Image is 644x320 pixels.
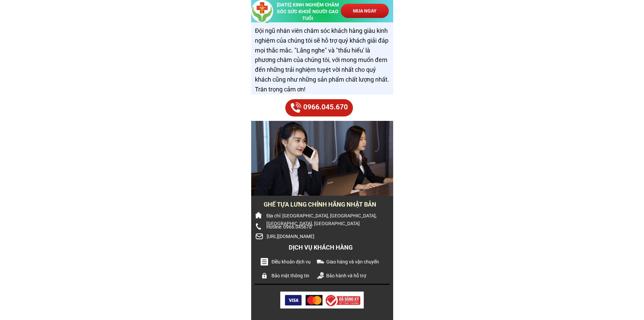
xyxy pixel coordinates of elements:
h3: DỊCH VỤ KHÁCH HÀNG [289,243,356,253]
h3: Giao hàng và vận chuyển [326,258,382,265]
h3: GHẾ TỰA LƯNG CHÍNH HÃNG NHẬT BẢN [264,200,381,210]
h3: Địa chỉ: [GEOGRAPHIC_DATA], [GEOGRAPHIC_DATA], [GEOGRAPHIC_DATA], [GEOGRAPHIC_DATA] [266,212,390,227]
h3: Bảo mật thông tin [271,272,317,279]
h3: 0966.045.670 [303,102,349,113]
h3: Bảo hành và hỗ trợ [326,272,372,279]
h3: [DATE] KINH NGHIỆM CHĂM SÓC SỨC KHOẺ NGƯỜI CAO TUỔI [275,2,340,22]
h3: Hotline: 0966.045670 [266,223,390,231]
h3: Đội ngũ nhân viên chăm sóc khách hàng giàu kinh nghiệm của chúng tôi sẽ hỗ trợ quý khách giải đáp... [255,26,390,94]
h3: [URL][DOMAIN_NAME] [267,233,355,240]
a: 0966.045.670 [285,99,353,116]
p: MUA NGAY [341,4,389,18]
h3: Điều khoản dịch vụ [271,258,317,265]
